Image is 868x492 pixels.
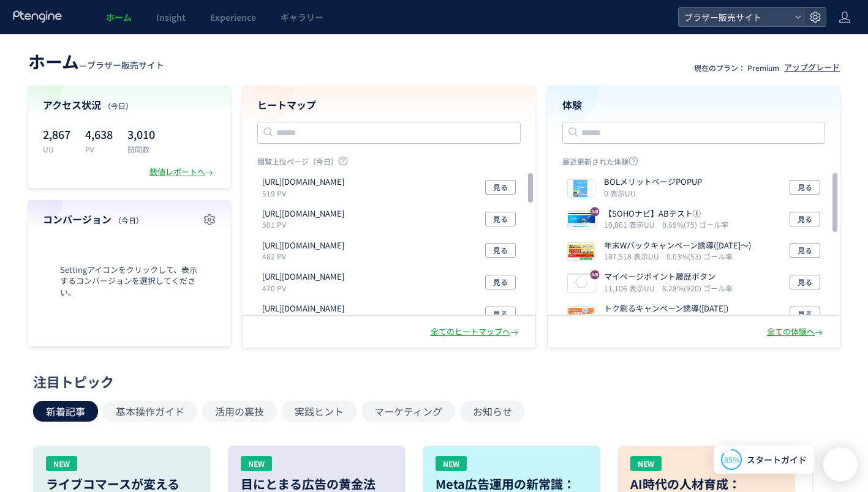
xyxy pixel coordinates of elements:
div: アップグレード [784,62,840,73]
p: 470 PV [262,283,349,293]
i: 6,332 表示UU [604,315,655,325]
div: 数値レポートへ [149,166,216,178]
span: 見る [798,275,812,289]
p: 519 PV [262,188,349,198]
span: ホーム [106,11,132,23]
button: 実践ヒント [282,401,357,422]
div: 全ての体験へ [767,326,825,338]
div: 注目トピック [33,372,829,391]
button: お知らせ [460,401,525,422]
p: 現在のプラン： Premium [694,62,779,73]
button: マーケティング [361,401,455,422]
span: 見る [493,243,508,258]
img: 4f1aa7362e617cc8407948b30eb23d0a1731392430696.png [568,243,595,260]
i: 0.38%(24) ゴール率 [658,315,724,325]
div: NEW [241,456,272,471]
span: 見る [493,275,508,289]
i: 0.69%(75) ゴール率 [662,219,728,229]
div: 全てのヒートマップへ [431,326,521,338]
span: 見る [493,212,508,226]
p: https://brother.co.jp/product/biz/business-navi/index.aspx [262,271,344,283]
button: 見る [790,212,820,226]
span: Insight [156,11,186,23]
button: 見る [790,275,820,289]
p: 294 PV [262,315,349,325]
span: ブラザー販売サイト [681,8,790,26]
div: NEW [436,456,467,471]
span: 見る [493,180,508,195]
button: 基本操作ガイド [103,401,197,422]
p: 最近更新された体験 [562,156,826,171]
p: 3,010 [127,124,155,144]
p: https://brother.co.jp/product/printer/inkjet/index.aspx [262,303,344,315]
p: 【SOHOナビ】ABテスト① [604,208,723,220]
span: ブラザー販売サイト [87,59,164,71]
p: 501 PV [262,219,349,229]
button: 新着記事 [33,401,98,422]
p: 閲覧上位ページ（今日） [257,156,521,171]
img: efd5ba0f74f375acfe1295584bae42b41753403261079.jpeg [568,212,595,229]
span: ホーム [28,49,79,73]
div: NEW [630,456,662,471]
button: 見る [485,243,516,258]
span: （今日） [114,215,143,225]
span: Settingアイコンをクリックして、表示するコンバージョンを選択してください。 [43,264,216,299]
span: 見る [493,307,508,321]
p: PV [85,144,113,154]
div: — [28,49,164,73]
button: 見る [485,275,516,289]
span: ギャラリー [281,11,323,23]
button: 見る [790,243,820,258]
button: 見る [790,307,820,321]
div: NEW [46,456,77,471]
button: 活用の裏技 [202,401,277,422]
p: https://brother.co.jp/product/biz/business-navi/document/index.aspx [262,176,344,188]
span: 見る [798,212,812,226]
p: マイページポイント履歴ボタン [604,271,728,283]
i: 8.28%(920) ゴール率 [662,283,733,293]
i: 0.03%(53) ゴール率 [666,251,733,261]
span: 見る [798,243,812,258]
span: （今日） [104,100,133,111]
span: Experience [210,11,256,23]
p: 2,867 [43,124,70,144]
h4: 体験 [562,98,826,112]
button: 見る [485,212,516,226]
p: 年末Wバックキャンペーン誘導(2024年11月～) [604,240,751,252]
button: 見る [790,180,820,195]
img: 0222c9b87f19bc142566de83c3ffb8301719301657746.png [568,307,595,324]
i: 0 表示UU [604,188,636,198]
span: スタートガイド [747,453,807,466]
button: 見る [485,307,516,321]
img: e7699972e5ddf993e605d0d32337dcec1752467696029.png [568,180,595,197]
p: 482 PV [262,251,349,261]
p: 訪問数 [127,144,155,154]
span: 見る [798,307,812,321]
p: トク刷るキャンペーン誘導(2024年6月) [604,303,728,315]
h4: ヒートマップ [257,98,521,112]
p: https://brother.co.jp/product/business/start/recommend/index.aspx [262,240,344,252]
h4: アクセス状況 [43,98,216,112]
iframe: Intercom live chat ディスカバリーランチャー [823,447,858,482]
p: https://brother.co.jp/product/printer/index.aspx [262,208,344,220]
i: 187,518 表示UU [604,251,664,261]
i: 11,106 表示UU [604,283,660,293]
span: 見る [798,180,812,195]
span: 85% [724,454,739,464]
p: 4,638 [85,124,113,144]
p: BOLメリットページPOPUP [604,176,702,188]
button: 見る [485,180,516,195]
h4: コンバージョン [43,212,216,226]
i: 10,861 表示UU [604,219,660,229]
p: UU [43,144,70,154]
